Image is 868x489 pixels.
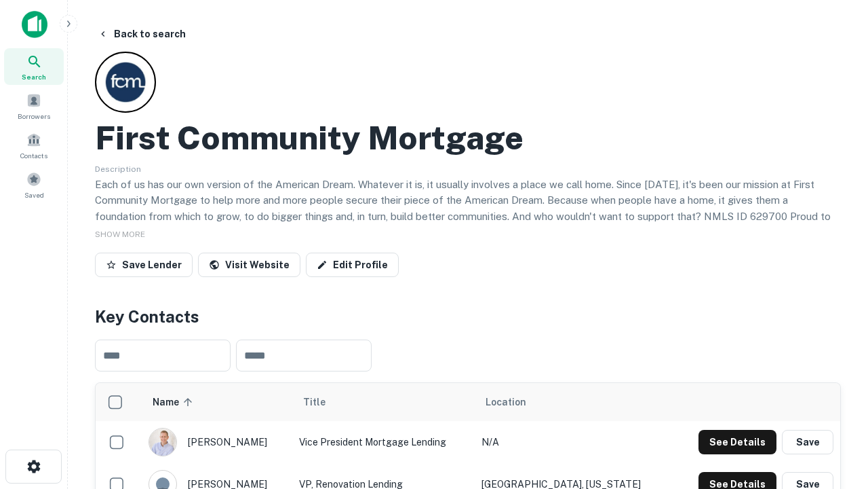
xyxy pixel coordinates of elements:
[24,189,44,200] span: Saved
[475,383,671,421] th: Location
[486,394,526,410] span: Location
[306,253,399,277] a: Edit Profile
[20,150,47,161] span: Contacts
[142,383,292,421] th: Name
[153,394,197,410] span: Name
[698,430,776,454] button: See Details
[95,164,141,174] span: Description
[95,230,145,239] span: SHOW MORE
[475,421,671,463] td: N/A
[95,177,841,240] p: Each of us has our own version of the American Dream. Whatever it is, it usually involves a place...
[95,253,193,277] button: Save Lender
[292,421,475,463] td: Vice President Mortgage Lending
[4,166,64,203] a: Saved
[800,337,868,402] iframe: Chat Widget
[22,11,47,38] img: capitalize-icon.png
[95,118,524,158] h2: First Community Mortgage
[198,253,300,277] a: Visit Website
[4,88,64,124] a: Borrowers
[782,430,833,454] button: Save
[92,22,191,46] button: Back to search
[4,48,64,85] a: Search
[149,428,285,456] div: [PERSON_NAME]
[292,383,475,421] th: Title
[149,429,176,456] img: 1520878720083
[18,111,50,122] span: Borrowers
[22,71,46,82] span: Search
[95,304,841,329] h4: Key Contacts
[303,394,343,410] span: Title
[4,127,64,164] a: Contacts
